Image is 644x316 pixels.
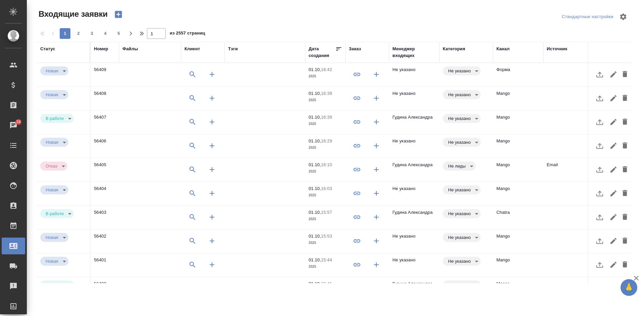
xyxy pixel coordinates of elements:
[204,66,220,82] button: Создать клиента
[608,280,619,297] button: Редактировать
[122,46,138,52] div: Файлы
[443,46,465,52] div: Категория
[619,162,631,178] button: Удалить
[40,209,74,218] div: Новая
[184,209,201,225] button: Выбрать клиента
[389,158,439,182] td: Гудина Александра
[204,138,220,154] button: Создать клиента
[349,114,365,130] button: Привязать к существующему заказу
[184,257,201,273] button: Выбрать клиента
[44,116,66,121] button: В работе
[44,235,60,240] button: Новая
[619,257,631,273] button: Удалить
[44,92,60,98] button: Новая
[493,230,543,253] td: Mango
[592,257,608,273] button: Загрузить файл
[40,233,68,242] div: Новая
[309,67,321,72] p: 01.10,
[623,280,635,295] span: 🙏
[91,277,119,301] td: 56400
[493,87,543,110] td: Mango
[204,162,220,178] button: Создать клиента
[446,116,473,121] button: Не указано
[44,258,60,264] button: Новая
[309,73,342,80] p: 2025
[204,185,220,201] button: Создать клиента
[619,185,631,201] button: Удалить
[368,233,384,249] button: Создать заказ
[608,185,619,201] button: Редактировать
[309,240,342,246] p: 2025
[100,30,111,37] span: 4
[91,111,119,134] td: 56407
[443,90,481,99] div: Новая
[184,90,201,106] button: Выбрать клиента
[44,68,60,74] button: Новая
[91,87,119,110] td: 56408
[113,28,124,39] button: 5
[349,138,365,154] button: Привязать к существующему заказу
[368,257,384,273] button: Создать заказ
[44,187,60,193] button: Новая
[309,162,321,167] p: 01.10,
[309,46,335,59] div: Дата создания
[91,206,119,229] td: 56403
[309,281,321,286] p: 01.10,
[321,115,332,120] p: 16:39
[91,63,119,86] td: 56409
[321,91,332,96] p: 16:39
[349,162,365,178] button: Привязать к существующему заказу
[309,257,321,262] p: 01.10,
[349,46,361,52] div: Заказ
[389,206,439,229] td: Гудина Александра
[446,282,473,288] button: Не указано
[543,158,594,182] td: Email
[40,66,68,75] div: Новая
[446,211,473,216] button: Не указано
[184,185,201,201] button: Выбрать клиента
[40,90,68,99] div: Новая
[184,114,201,130] button: Выбрать клиента
[309,138,321,143] p: 01.10,
[40,257,68,266] div: Новая
[321,281,332,286] p: 15:41
[349,233,365,249] button: Привязать к существующему заказу
[321,138,332,143] p: 16:29
[389,182,439,205] td: Не указано
[608,233,619,249] button: Редактировать
[91,182,119,205] td: 56404
[87,28,97,39] button: 3
[592,209,608,225] button: Загрузить файл
[87,30,97,37] span: 3
[349,209,365,225] button: Привязать к существующему заказу
[493,182,543,205] td: Mango
[40,114,74,123] div: Новая
[443,66,481,75] div: Новая
[349,185,365,201] button: Привязать к существующему заказу
[110,9,126,20] button: Создать
[204,257,220,273] button: Создать клиента
[443,114,481,123] div: Новая
[184,162,201,178] button: Выбрать клиента
[621,279,637,296] button: 🙏
[44,282,66,288] button: В работе
[12,119,25,125] span: 38
[321,67,332,72] p: 16:42
[389,134,439,158] td: Не указано
[443,257,481,266] div: Новая
[592,185,608,201] button: Загрузить файл
[91,253,119,277] td: 56401
[170,29,205,39] span: из 2557 страниц
[40,280,74,290] div: Новая
[309,144,342,151] p: 2025
[184,138,201,154] button: Выбрать клиента
[91,134,119,158] td: 56406
[368,280,384,297] button: Создать заказ
[309,168,342,175] p: 2025
[389,277,439,301] td: Гудина Александра
[309,121,342,127] p: 2025
[40,185,68,194] div: Новая
[446,163,468,169] button: Не лиды
[389,87,439,110] td: Не указано
[184,66,201,82] button: Выбрать клиента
